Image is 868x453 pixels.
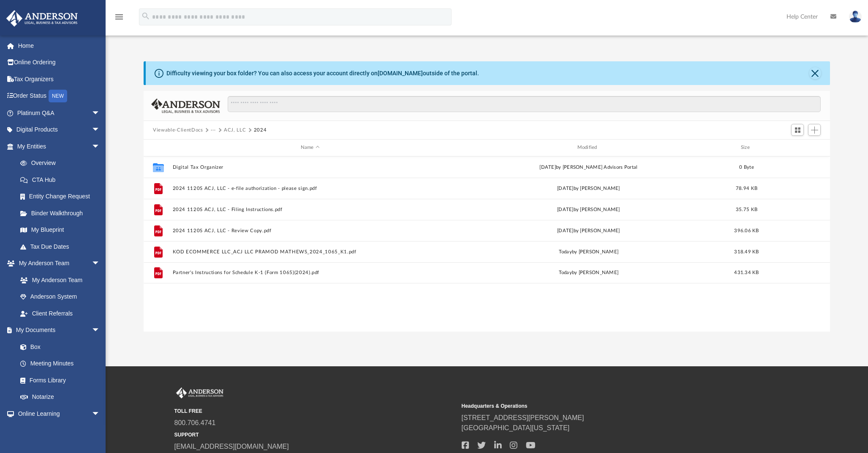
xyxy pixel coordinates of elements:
span: arrow_drop_down [92,405,109,423]
div: [DATE] by [PERSON_NAME] Advisors Portal [451,163,726,171]
button: Partner's Instructions for Schedule K-1 (Form 1065)(2024).pdf [173,270,448,275]
button: Close [809,67,821,79]
button: 2024 1120S ACJ, LLC - Review Copy.pdf [173,228,448,233]
a: Online Ordering [6,54,113,71]
span: 396.06 KB [735,228,759,233]
a: My Documentsarrow_drop_down [6,322,109,339]
button: ACJ, LLC [224,126,246,134]
img: User Pic [849,11,862,23]
a: [EMAIL_ADDRESS][DOMAIN_NAME] [174,443,289,450]
button: Viewable-ClientDocs [153,126,203,134]
a: Box [12,338,104,355]
i: search [141,11,150,21]
a: Client Referrals [12,305,109,322]
a: My Blueprint [12,222,109,239]
button: 2024 [254,126,267,134]
button: ··· [211,126,216,134]
span: 431.34 KB [735,270,759,275]
div: by [PERSON_NAME] [451,269,726,277]
small: TOLL FREE [174,407,456,415]
a: Home [6,37,113,54]
button: Digital Tax Organizer [173,165,448,170]
div: [DATE] by [PERSON_NAME] [451,184,726,192]
a: My Anderson Teamarrow_drop_down [6,255,109,272]
button: 2024 1120S ACJ, LLC - Filing Instructions.pdf [173,207,448,212]
a: Tax Organizers [6,71,113,88]
a: [DOMAIN_NAME] [378,70,423,77]
button: Add [808,124,821,136]
button: Switch to Grid View [791,124,804,136]
div: Name [172,144,447,151]
div: NEW [49,90,67,102]
a: [STREET_ADDRESS][PERSON_NAME] [462,414,584,421]
a: Notarize [12,389,109,406]
div: [DATE] by [PERSON_NAME] [451,206,726,213]
input: Search files and folders [228,96,821,112]
small: SUPPORT [174,431,456,439]
a: Tax Due Dates [12,238,113,255]
a: [GEOGRAPHIC_DATA][US_STATE] [462,424,570,431]
span: arrow_drop_down [92,121,109,139]
div: id [767,144,827,151]
a: menu [114,16,124,22]
div: grid [144,156,830,332]
span: arrow_drop_down [92,255,109,272]
span: arrow_drop_down [92,138,109,155]
span: arrow_drop_down [92,104,109,122]
a: Courses [12,422,109,439]
a: Order StatusNEW [6,88,113,105]
div: id [147,144,169,151]
a: Digital Productsarrow_drop_down [6,121,113,138]
span: 35.75 KB [736,207,757,211]
div: Modified [451,144,726,151]
span: today [559,249,572,254]
a: Platinum Q&Aarrow_drop_down [6,104,113,121]
span: today [559,270,572,275]
span: 78.94 KB [736,186,757,190]
button: 2024 1120S ACJ, LLC - e-file authorization - please sign.pdf [173,186,448,191]
img: Anderson Advisors Platinum Portal [174,387,225,398]
span: 318.49 KB [735,249,759,254]
a: My Entitiesarrow_drop_down [6,138,113,155]
a: CTA Hub [12,171,113,188]
i: menu [114,12,124,22]
img: Anderson Advisors Platinum Portal [4,10,80,27]
a: Forms Library [12,372,104,389]
span: arrow_drop_down [92,322,109,339]
a: Meeting Minutes [12,355,109,372]
a: My Anderson Team [12,272,104,288]
a: Binder Walkthrough [12,205,113,222]
a: Overview [12,155,113,172]
div: [DATE] by [PERSON_NAME] [451,227,726,234]
a: Online Learningarrow_drop_down [6,405,109,422]
a: 800.706.4741 [174,419,216,426]
div: Difficulty viewing your box folder? You can also access your account directly on outside of the p... [166,69,479,78]
div: Size [730,144,764,151]
span: 0 Byte [739,165,754,169]
a: Anderson System [12,288,109,305]
a: Entity Change Request [12,188,113,205]
div: by [PERSON_NAME] [451,248,726,255]
button: KOD ECOMMERCE LLC_ACJ LLC PRAMOD MATHEWS_2024_1065_K1.pdf [173,249,448,255]
small: Headquarters & Operations [462,402,743,410]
